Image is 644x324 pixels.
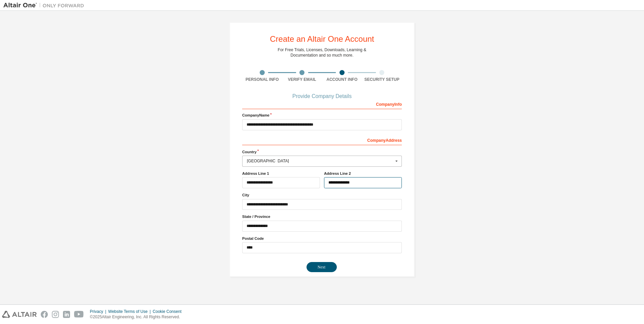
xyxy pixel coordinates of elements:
[41,311,48,318] img: facebook.svg
[3,2,88,9] img: Altair One
[242,77,282,82] div: Personal Info
[242,171,320,176] label: Address Line 1
[74,311,84,318] img: youtube.svg
[307,262,337,272] button: Next
[324,171,402,176] label: Address Line 2
[362,77,402,82] div: Security Setup
[63,311,70,318] img: linkedin.svg
[242,134,402,145] div: Company Address
[90,309,108,314] div: Privacy
[242,149,402,155] label: Country
[242,192,402,198] label: City
[242,214,402,219] label: State / Province
[322,77,362,82] div: Account Info
[278,47,366,58] div: For Free Trials, Licenses, Downloads, Learning & Documentation and so much more.
[108,309,153,314] div: Website Terms of Use
[242,236,402,241] label: Postal Code
[242,98,402,109] div: Company Info
[2,311,37,318] img: altair_logo.svg
[270,35,374,43] div: Create an Altair One Account
[153,309,185,314] div: Cookie Consent
[282,77,322,82] div: Verify Email
[90,314,186,320] p: © 2025 Altair Engineering, Inc. All Rights Reserved.
[247,159,393,163] div: [GEOGRAPHIC_DATA]
[242,94,402,98] div: Provide Company Details
[52,311,59,318] img: instagram.svg
[242,112,402,118] label: Company Name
